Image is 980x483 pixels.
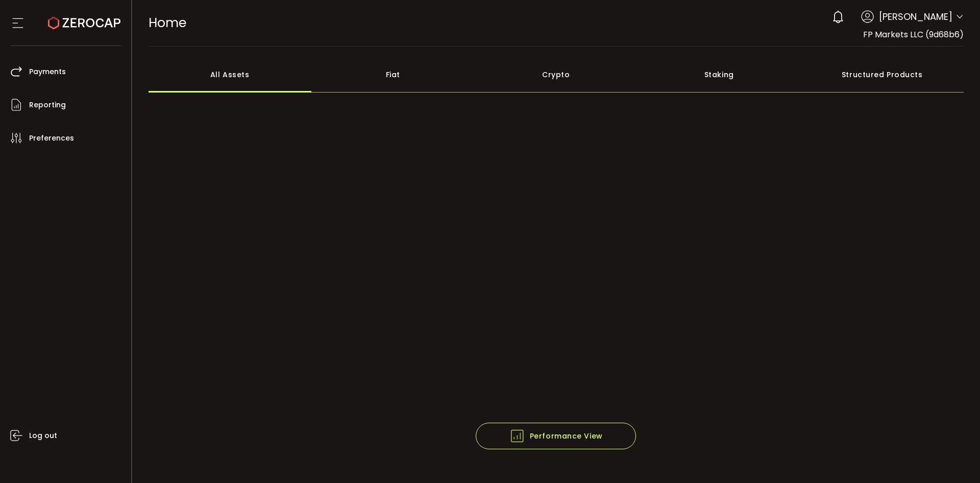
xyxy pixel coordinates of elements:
span: Preferences [29,131,74,146]
span: Reporting [29,98,66,112]
span: Log out [29,428,57,443]
span: Home [149,14,186,32]
button: Performance View [476,423,636,449]
div: Structured Products [801,57,964,93]
div: Fiat [311,57,475,93]
span: Payments [29,64,66,79]
div: All Assets [149,57,312,93]
div: Crypto [475,57,638,93]
span: FP Markets LLC (9d68b6) [863,29,964,40]
span: [PERSON_NAME] [879,10,952,24]
span: Performance View [509,428,603,444]
div: Staking [638,57,801,93]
